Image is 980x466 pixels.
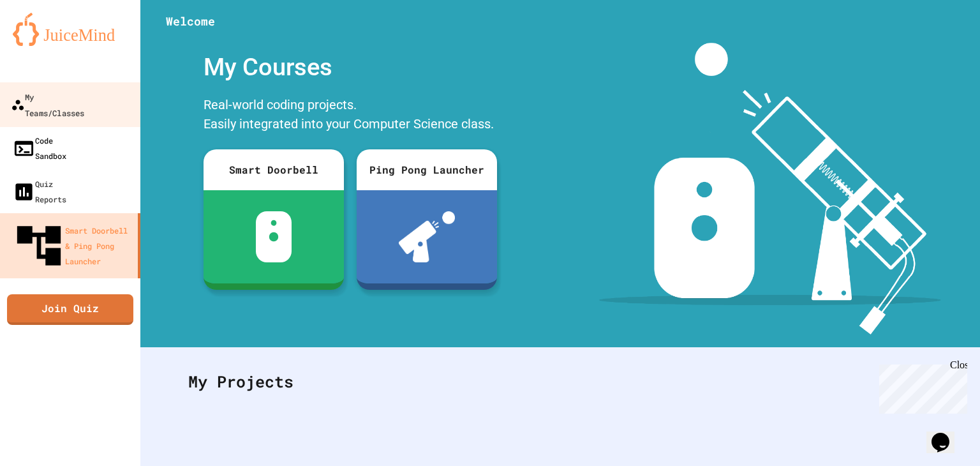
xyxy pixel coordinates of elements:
iframe: chat widget [926,415,967,453]
img: banner-image-my-projects.png [599,43,941,334]
div: My Projects [175,357,945,407]
div: Smart Doorbell [204,149,344,190]
div: Ping Pong Launcher [357,149,497,190]
img: sdb-white.svg [256,211,292,262]
img: ppl-with-ball.png [399,211,456,262]
div: Code Sandbox [13,133,66,163]
div: Real-world coding projects. Easily integrated into your Computer Science class. [197,92,503,140]
iframe: chat widget [874,359,967,414]
div: Smart Doorbell & Ping Pong Launcher [13,220,133,272]
div: Chat with us now!Close [5,5,88,81]
div: My Courses [197,43,503,92]
div: My Teams/Classes [11,89,84,120]
a: Join Quiz [7,294,133,325]
img: logo-orange.svg [13,13,128,46]
div: Quiz Reports [13,176,66,207]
